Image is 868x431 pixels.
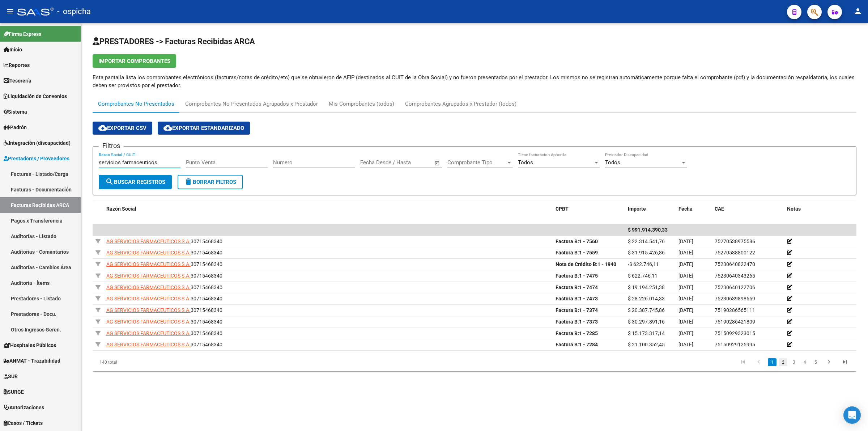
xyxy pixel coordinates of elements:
[678,238,693,244] span: [DATE]
[4,61,30,69] span: Reportes
[57,4,91,20] span: - ospicha
[736,358,750,366] a: go to first page
[779,358,787,366] a: 2
[784,201,856,217] datatable-header-cell: Notas
[556,261,616,267] strong: 1 - 1940
[4,388,24,396] span: SURGE
[556,296,579,301] span: Factura B:
[628,227,668,233] span: $ 991.914.390,33
[185,100,318,108] div: Comprobantes No Presentados Agrupados x Prestador
[556,319,579,325] span: Factura B:
[4,46,22,54] span: Inicio
[628,307,665,313] span: $ 20.387.745,86
[556,250,598,255] strong: 1 - 7559
[556,284,598,290] strong: 1 - 7474
[99,175,172,189] button: Buscar Registros
[787,206,801,212] span: Notas
[676,201,712,217] datatable-header-cell: Fecha
[790,358,798,366] a: 3
[715,307,755,313] span: 75190286565111
[106,283,550,292] div: 30715468340
[678,296,693,301] span: [DATE]
[163,123,172,132] mat-icon: cloud_download
[556,206,569,212] span: CPBT
[811,358,820,366] a: 5
[106,272,550,280] div: 30715468340
[628,342,665,347] span: $ 21.100.352,45
[106,249,550,257] div: 30715468340
[778,356,788,368] li: page 2
[556,342,579,347] span: Factura B:
[184,177,193,186] mat-icon: delete
[4,341,56,349] span: Hospitales Públicos
[556,330,598,336] strong: 1 - 7285
[556,273,598,279] strong: 1 - 7475
[628,206,646,212] span: Importe
[93,54,176,68] button: Importar Comprobantes
[715,319,755,325] span: 75190286421809
[106,250,191,255] span: AG SERVICIOS FARMACEUTICOS S.A.
[799,356,810,368] li: page 4
[518,159,533,166] span: Todos
[628,250,665,255] span: $ 31.915.426,86
[843,406,861,424] div: Open Intercom Messenger
[556,307,579,313] span: Factura B:
[396,159,431,166] input: Fecha fin
[99,141,124,151] h3: Filtros
[106,329,550,338] div: 30715468340
[678,319,693,325] span: [DATE]
[106,341,550,349] div: 30715468340
[605,159,620,166] span: Todos
[6,7,14,16] mat-icon: menu
[103,201,553,217] datatable-header-cell: Razón Social
[447,159,506,166] span: Comprobante Tipo
[4,30,41,38] span: Firma Express
[556,296,598,301] strong: 1 - 7473
[715,206,724,212] span: CAE
[678,284,693,290] span: [DATE]
[628,238,665,244] span: $ 22.314.541,76
[810,356,821,368] li: page 5
[715,261,755,267] span: 75230640822470
[628,330,665,336] span: $ 15.173.317,14
[715,284,755,290] span: 75230640122706
[106,284,191,290] span: AG SERVICIOS FARMACEUTICOS S.A.
[788,356,799,368] li: page 3
[553,201,625,217] datatable-header-cell: CPBT
[556,261,597,267] span: Nota de Crédito B:
[678,273,693,279] span: [DATE]
[106,342,191,347] span: AG SERVICIOS FARMACEUTICOS S.A.
[678,330,693,336] span: [DATE]
[678,250,693,255] span: [DATE]
[433,159,442,167] button: Open calendar
[715,238,755,244] span: 75270538975586
[106,307,191,313] span: AG SERVICIOS FARMACEUTICOS S.A.
[106,318,550,326] div: 30715468340
[838,358,852,366] a: go to last page
[105,179,165,185] span: Buscar Registros
[628,273,658,279] span: $ 622.746,11
[106,260,550,269] div: 30715468340
[556,307,598,313] strong: 1 - 7374
[106,273,191,279] span: AG SERVICIOS FARMACEUTICOS S.A.
[628,296,665,301] span: $ 28.226.014,33
[715,330,755,336] span: 75150929323015
[556,284,579,290] span: Factura B:
[628,319,665,325] span: $ 30.297.891,16
[98,123,107,132] mat-icon: cloud_download
[4,357,60,365] span: ANMAT - Trazabilidad
[163,125,244,131] span: Exportar Estandarizado
[715,250,755,255] span: 75270538800122
[4,403,44,411] span: Autorizaciones
[405,100,516,108] div: Comprobantes Agrupados x Prestador (todos)
[4,372,18,380] span: SUR
[106,237,550,246] div: 30715468340
[184,179,236,185] span: Borrar Filtros
[556,342,598,347] strong: 1 - 7284
[556,273,579,279] span: Factura B:
[768,358,776,366] a: 1
[678,261,693,267] span: [DATE]
[98,100,174,108] div: Comprobantes No Presentados
[106,261,191,267] span: AG SERVICIOS FARMACEUTICOS S.A.
[93,73,856,89] p: Esta pantalla lista los comprobantes electrónicos (facturas/notas de crédito/etc) que se obtuvier...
